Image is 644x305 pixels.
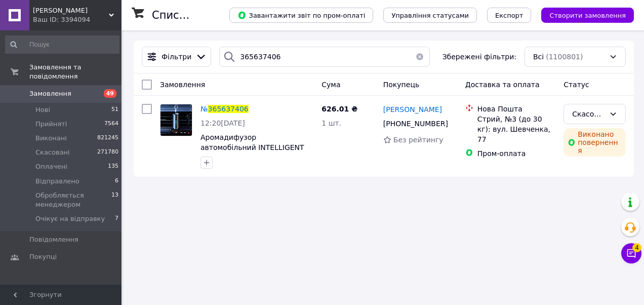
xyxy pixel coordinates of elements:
span: 13 [111,191,118,209]
span: [PERSON_NAME] [383,105,442,113]
button: Управління статусами [383,8,477,23]
span: Нові [35,105,50,115]
img: Фото товару [160,104,192,136]
span: 7 [115,214,118,223]
div: Виконано повернення [563,128,626,157]
button: Очистить [410,47,430,67]
span: Покупці [29,252,57,261]
span: Прийняті [35,120,67,129]
span: Доставка та оплата [465,81,540,89]
span: Оплачені [35,162,67,171]
span: Повідомлення [29,235,78,244]
span: 4 [632,243,641,252]
span: Експорт [495,12,524,19]
div: Ваш ID: 3394094 [33,15,122,24]
span: Очікує на відправку [35,214,105,223]
span: 12:20[DATE] [200,119,245,127]
span: Всі [533,52,544,62]
h1: Список замовлень [152,9,255,21]
span: Cума [321,81,340,89]
span: Управління статусами [391,12,469,19]
span: 271780 [97,148,118,157]
span: Створити замовлення [549,12,626,19]
input: Пошук за номером замовлення, ПІБ покупця, номером телефону, Email, номером накладної [219,47,430,67]
span: 51 [111,105,118,115]
span: Замовлення [160,81,205,89]
span: Завантажити звіт по пром-оплаті [237,11,365,20]
span: HUGO [33,6,109,15]
button: Експорт [487,8,532,23]
a: №365637406 [200,105,249,113]
a: Аромадифузор автомобільний INTELLIGENT CAR AROMA M80 з 3 ароматами / Ароматизатор для авто [200,133,304,182]
span: Відправлено [35,177,79,186]
span: Обробляється менеджером [35,191,111,209]
span: 49 [104,89,116,98]
span: Без рейтингу [393,136,444,144]
button: Чат з покупцем4 [621,243,641,263]
input: Пошук [5,35,119,54]
span: 626.01 ₴ [321,105,357,113]
span: 365637406 [208,105,249,113]
span: 135 [108,162,118,171]
span: № [200,105,208,113]
button: Створити замовлення [541,8,634,23]
span: Збережені фільтри: [442,52,516,62]
div: Скасовано [572,108,605,120]
a: [PERSON_NAME] [383,104,442,115]
div: Пром-оплата [477,148,555,159]
button: Завантажити звіт по пром-оплаті [229,8,373,23]
span: (1100801) [546,53,583,61]
span: Фільтри [162,52,191,62]
div: Нова Пошта [477,104,555,114]
a: Створити замовлення [531,11,634,19]
span: 1 шт. [321,119,341,127]
span: Покупець [383,81,419,89]
span: Статус [563,81,589,89]
span: Скасовані [35,148,70,157]
span: 7564 [104,120,118,129]
a: Фото товару [160,104,192,136]
span: 6 [115,177,118,186]
span: Замовлення та повідомлення [29,63,122,81]
span: 821245 [97,134,118,143]
span: Замовлення [29,89,71,98]
div: [PHONE_NUMBER] [381,117,449,131]
div: Стрий, №3 (до 30 кг): вул. Шевченка, 77 [477,114,555,144]
span: Виконані [35,134,67,143]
